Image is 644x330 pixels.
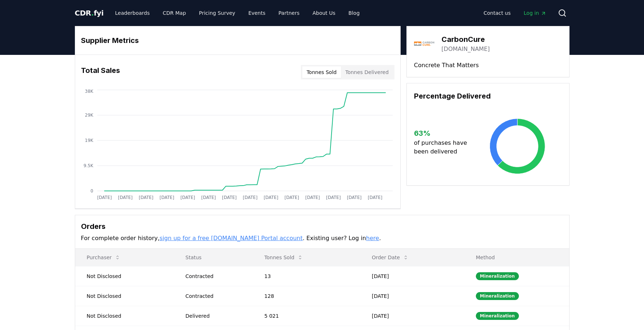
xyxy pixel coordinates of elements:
[253,286,360,306] td: 128
[341,66,393,78] button: Tonnes Delivered
[305,195,320,200] tspan: [DATE]
[243,195,257,200] tspan: [DATE]
[414,61,562,70] p: Concrete That Matters
[476,312,519,320] div: Mineralization
[253,306,360,326] td: 5 021
[442,45,490,53] a: [DOMAIN_NAME]
[201,195,216,200] tspan: [DATE]
[109,6,365,19] nav: Main
[284,195,299,200] tspan: [DATE]
[75,286,174,306] td: Not Disclosed
[476,292,519,300] div: Mineralization
[75,9,104,17] span: CDR fyi
[476,272,519,280] div: Mineralization
[85,138,93,143] tspan: 19K
[273,6,305,19] a: Partners
[414,128,473,139] h3: 63 %
[307,6,341,19] a: About Us
[366,250,414,265] button: Order Date
[185,273,247,280] div: Contracted
[222,195,237,200] tspan: [DATE]
[470,254,563,261] p: Method
[414,34,434,54] img: CarbonCure-logo
[75,8,104,18] a: CDR.fyi
[518,6,552,19] a: Log in
[360,286,464,306] td: [DATE]
[85,89,93,94] tspan: 38K
[85,113,93,118] tspan: 29K
[81,250,126,265] button: Purchaser
[180,195,195,200] tspan: [DATE]
[109,6,155,19] a: Leaderboards
[368,195,383,200] tspan: [DATE]
[478,6,552,19] nav: Main
[81,221,563,232] h3: Orders
[97,195,112,200] tspan: [DATE]
[360,306,464,326] td: [DATE]
[347,195,362,200] tspan: [DATE]
[414,139,473,156] p: of purchases have been delivered
[118,195,133,200] tspan: [DATE]
[343,6,366,19] a: Blog
[259,250,309,265] button: Tonnes Sold
[81,65,120,79] h3: Total Sales
[84,163,94,168] tspan: 9.5K
[185,292,247,300] div: Contracted
[91,9,94,17] span: .
[366,235,379,242] a: here
[253,266,360,286] td: 13
[478,6,516,19] a: Contact us
[243,6,271,19] a: Events
[264,195,278,200] tspan: [DATE]
[81,234,563,243] p: For complete order history, . Existing user? Log in .
[90,188,93,194] tspan: 0
[193,6,241,19] a: Pricing Survey
[524,9,546,17] span: Log in
[75,266,174,286] td: Not Disclosed
[442,34,490,45] h3: CarbonCure
[81,35,394,46] h3: Supplier Metrics
[360,266,464,286] td: [DATE]
[185,312,247,320] div: Delivered
[326,195,341,200] tspan: [DATE]
[159,235,303,242] a: sign up for a free [DOMAIN_NAME] Portal account
[180,254,247,261] p: Status
[159,195,174,200] tspan: [DATE]
[75,306,174,326] td: Not Disclosed
[138,195,153,200] tspan: [DATE]
[302,66,341,78] button: Tonnes Sold
[157,6,192,19] a: CDR Map
[414,91,562,101] h3: Percentage Delivered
